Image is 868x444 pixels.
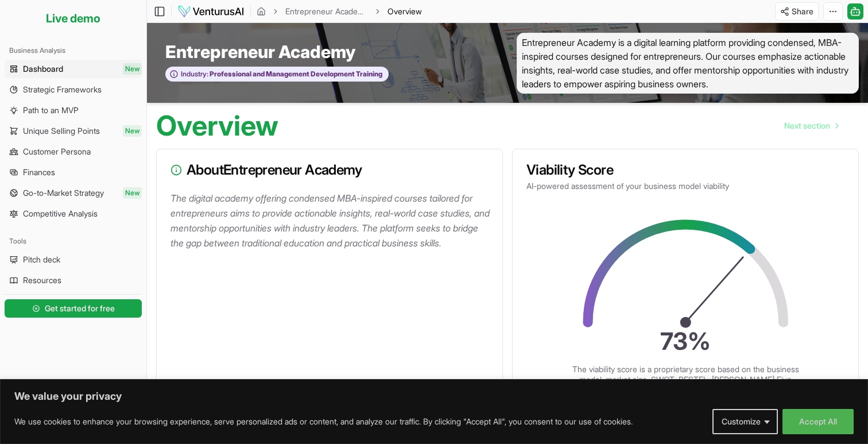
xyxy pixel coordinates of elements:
span: Share [792,6,813,17]
h3: Viability Score [526,163,844,177]
span: New [123,125,142,137]
button: Share [775,2,819,21]
a: Entrepreneur Academy [285,6,368,17]
nav: pagination [775,114,847,137]
p: The digital academy offering condensed MBA-inspired courses tailored for entrepreneurs aims to pr... [170,191,493,250]
h3: About Entrepreneur Academy [170,163,489,177]
div: Tools [5,232,142,250]
button: Industry:Professional and Management Development Training [165,67,389,82]
p: We use cookies to enhance your browsing experience, serve personalized ads or content, and analyz... [14,415,633,428]
a: Resources [5,271,142,289]
span: Unique Selling Points [23,125,100,137]
span: Dashboard [23,63,63,75]
p: AI-powered assessment of your business model viability [526,180,844,192]
span: Strategic Frameworks [23,84,102,95]
span: Industry: [181,70,208,79]
text: 73 % [660,327,711,356]
span: Competitive Analysis [23,208,98,219]
span: Go-to-Market Strategy [23,187,104,199]
a: Unique Selling PointsNew [5,122,142,140]
span: Overview [387,6,422,17]
span: New [123,63,142,75]
a: Competitive Analysis [5,204,142,223]
span: Professional and Management Development Training [208,70,382,79]
span: Entrepreneur Academy is a digital learning platform providing condensed, MBA-inspired courses des... [517,33,859,94]
span: Path to an MVP [23,105,79,116]
a: Path to an MVP [5,101,142,119]
p: We value your privacy [14,389,854,403]
span: Entrepreneur Academy [165,41,355,62]
nav: breadcrumb [257,6,422,17]
a: DashboardNew [5,60,142,78]
span: Next section [784,120,830,132]
div: Business Analysis [5,41,142,60]
button: Accept All [782,409,854,434]
span: New [123,187,142,199]
a: Customer Persona [5,142,142,161]
span: Get started for free [45,303,115,314]
a: Go-to-Market StrategyNew [5,184,142,202]
p: The viability score is a proprietary score based on the business model, market size, SWOT, PESTEL... [571,364,800,395]
h1: Overview [156,112,278,140]
img: logo [177,5,245,18]
a: Pitch deck [5,250,142,269]
a: Go to next page [775,114,847,137]
span: Customer Persona [23,146,91,157]
span: Finances [23,167,55,178]
button: Get started for free [5,299,142,318]
a: Get started for free [5,297,142,320]
span: Pitch deck [23,254,60,265]
a: Strategic Frameworks [5,80,142,99]
a: Finances [5,163,142,182]
span: Resources [23,275,61,286]
button: Customize [712,409,778,434]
